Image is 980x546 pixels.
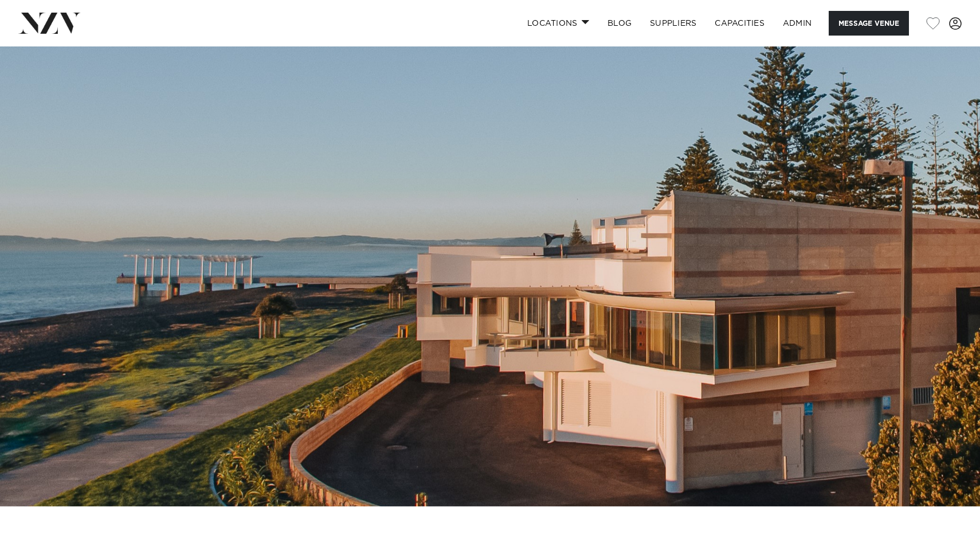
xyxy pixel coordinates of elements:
a: BLOG [598,11,641,36]
a: SUPPLIERS [641,11,705,36]
img: nzv-logo.png [18,13,81,33]
a: Capacities [705,11,774,36]
a: ADMIN [774,11,821,36]
a: Locations [518,11,598,36]
button: Message Venue [829,11,909,36]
